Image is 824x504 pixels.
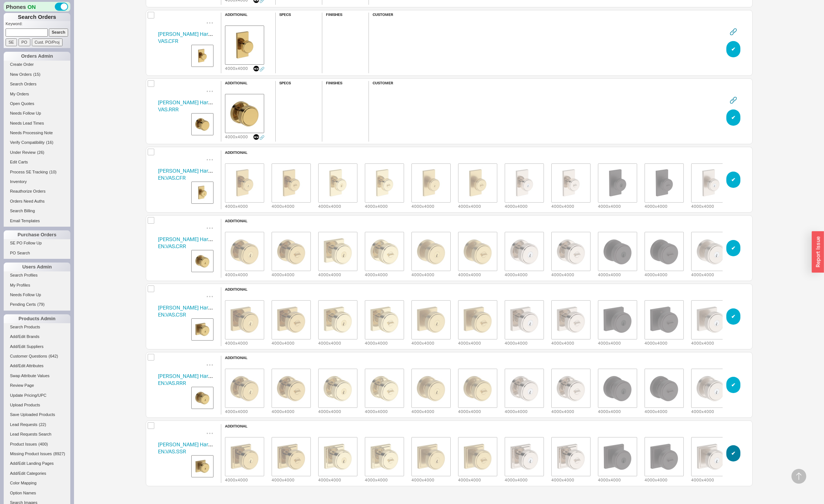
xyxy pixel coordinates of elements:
[4,187,70,195] a: Reauthorize Orders
[505,203,528,209] div: 4000 x 4000
[318,339,341,346] div: 4000 x 4000
[4,314,70,323] div: Products Admin
[4,323,70,331] a: Search Products
[4,2,70,11] div: Phones
[318,476,341,483] div: 4000 x 4000
[408,293,454,346] div: 4000x4000
[361,361,408,415] div: 4000x4000
[365,339,388,346] div: 4000 x 4000
[226,27,263,64] img: BW_RES_VAS.CFR.003.PASS_CLD1_ep8ejb
[726,308,740,325] button: ✔︎
[27,3,36,11] span: ON
[458,339,481,346] div: 4000 x 4000
[459,301,496,338] img: EN.VAS.CSR.044._CLD2_l8nqto
[599,438,636,475] img: EN.VAS.SSR.112._CLD1_iw5euw
[548,430,594,483] div: 4000x4000
[598,476,621,483] div: 4000 x 4000
[408,361,454,415] div: 4000x4000
[361,293,408,346] div: 4000x4000
[10,170,48,174] span: Process SE Tracking
[158,99,223,113] a: [PERSON_NAME] HardwareVAS.RRR
[458,271,481,278] div: 4000 x 4000
[413,301,450,338] img: EN.VAS.CSR.044._CLD1_imegte
[4,352,70,360] a: Customer Questions(642)
[10,422,37,427] span: Lead Requests
[4,119,70,127] a: Needs Lead Times
[594,156,641,209] div: 4000x4000
[501,156,548,209] div: 4000x4000
[4,372,70,380] a: Swap Attribute Values
[225,271,248,278] div: 4000 x 4000
[10,150,36,155] span: Under Review
[548,293,594,346] div: 4000x4000
[365,271,388,278] div: 4000 x 4000
[4,158,70,166] a: Edit Carts
[273,438,310,475] img: BW_RES_VAS.SSR.003.ENT_CLD2_bsifxk
[646,438,683,475] img: EN.VAS.SSR.112._CLD2_g4plgx
[646,165,683,202] img: EN.VAS.CFR.112._CLD2_vmz7pe
[552,438,589,475] img: EN.VAS.SSR.055._CLD2_datiiz
[226,233,263,270] img: BW_RES_VAS.CRR.003.ENT_CLD1_moeflu
[193,115,212,133] img: BW_RES_VAS.RRR.003.PASS_CLD1_gbbbaj
[646,301,683,338] img: EN.VAS.CSR.112._CLD2_r9qhui
[272,203,295,209] div: 4000 x 4000
[221,430,268,483] div: 4000x4000
[10,354,47,358] span: Customer Questions
[594,224,641,278] div: 4000x4000
[326,81,357,85] h6: finishes
[506,438,543,475] img: EN.VAS.SSR.055._CLD1_a3cfaj
[361,156,408,209] div: 4000x4000
[53,451,65,456] span: ( 8927 )
[645,476,667,483] div: 4000 x 4000
[226,370,263,407] img: BW_RES_VAS.RRR.003.ENT_CLD1_zgm6pc
[4,450,70,458] a: Missing Product Issues(8927)
[48,354,58,358] span: ( 642 )
[731,312,736,321] span: ✔︎
[366,165,403,202] img: EN.VAS.CFR.031._CLD2_jpsbea
[691,408,714,415] div: 4000 x 4000
[225,81,264,85] h6: additional
[645,339,667,346] div: 4000 x 4000
[10,442,37,446] span: Product Issues
[551,203,574,209] div: 4000 x 4000
[726,445,740,461] button: ✔︎
[158,441,223,455] a: [PERSON_NAME] HardwareEN.VAS.SSR
[4,139,70,146] a: Verify Compatibility(16)
[361,224,408,278] div: 4000x4000
[506,233,543,270] img: EN.VAS.CRR.055._CLD1_yx2bcx
[19,38,30,46] input: PO
[413,165,450,202] img: EN.VAS.CFR.044._CLD1_dr0kmf
[4,230,70,239] div: Purchase Orders
[506,165,543,202] img: EN.VAS.CFR.055._CLD1_bbfr7q
[221,361,268,415] div: 4000x4000
[548,361,594,415] div: 4000x4000
[158,168,223,181] a: [PERSON_NAME] HardwareEN.VAS.CFR
[365,203,388,209] div: 4000 x 4000
[225,203,248,209] div: 4000 x 4000
[646,233,683,270] img: EN.VAS.CRR.112._CLD2_x4ojum
[4,129,70,137] a: Needs Processing Note
[459,233,496,270] img: EN.VAS.CRR.044._CLD2_orhqsy
[268,224,315,278] div: 4000x4000
[726,172,740,188] button: ✔︎
[221,224,268,278] div: 4000x4000
[598,271,621,278] div: 4000 x 4000
[4,178,70,186] a: Inventory
[551,408,574,415] div: 4000 x 4000
[641,430,687,483] div: 4000x4000
[731,45,736,54] span: ✔︎
[413,233,450,270] img: EN.VAS.CRR.044._CLD1_ouzkxx
[731,113,736,122] span: ✔︎
[319,233,356,270] img: EN.VAS.CRR.031._CLD1_dvtwg9
[548,156,594,209] div: 4000x4000
[4,333,70,341] a: Add/Edit Brands
[39,422,46,427] span: ( 22 )
[4,52,70,61] div: Orders Admin
[226,95,263,132] img: BW_RES_VAS.RRR.003.PASS_CLD1_gbbbaj
[411,339,434,346] div: 4000 x 4000
[506,301,543,338] img: EN.VAS.CSR.055._CLD1_wf93lb
[10,72,32,77] span: New Orders
[272,408,295,415] div: 4000 x 4000
[501,224,548,278] div: 4000x4000
[4,61,70,68] a: Create Order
